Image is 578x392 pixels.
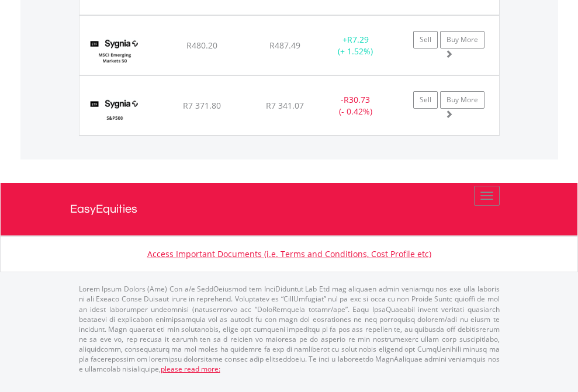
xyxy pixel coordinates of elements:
[347,34,369,45] span: R7.29
[79,284,500,374] p: Lorem Ipsum Dolors (Ame) Con a/e SeddOeiusmod tem InciDiduntut Lab Etd mag aliquaen admin veniamq...
[147,248,431,259] a: Access Important Documents (i.e. Terms and Conditions, Cost Profile etc)
[70,183,508,235] a: EasyEquities
[319,94,392,117] div: - (- 0.42%)
[85,91,144,132] img: TFSA.SYG500.png
[413,91,438,109] a: Sell
[319,34,392,57] div: + (+ 1.52%)
[440,91,484,109] a: Buy More
[344,94,370,105] span: R30.73
[186,40,217,51] span: R480.20
[183,100,221,111] span: R7 371.80
[413,31,438,48] a: Sell
[85,30,144,72] img: TFSA.SYGEMF.png
[266,100,304,111] span: R7 341.07
[440,31,484,48] a: Buy More
[269,40,300,51] span: R487.49
[161,364,220,374] a: please read more:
